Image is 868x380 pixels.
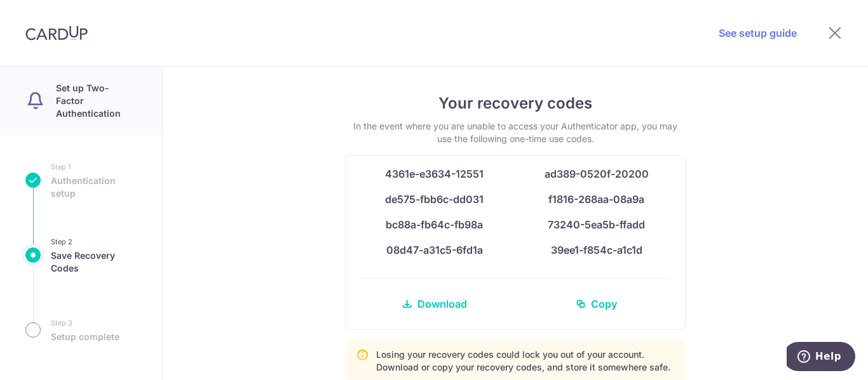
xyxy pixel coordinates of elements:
[51,317,119,329] small: Step 3
[25,25,88,41] img: CardUp
[719,25,797,41] a: See setup guide
[51,161,137,173] small: Step 1
[56,82,137,120] p: Set up Two-Factor Authentication
[51,331,119,343] span: Setup complete
[386,244,483,256] span: 08d47-a31c5-6fd1a
[51,249,137,275] span: Save Recovery Codes
[545,167,649,180] span: ad389-0520f-20200
[361,289,508,319] a: Download
[51,235,137,248] small: Step 2
[417,296,467,311] span: Download
[551,244,642,256] span: 39ee1-f854c-a1c1d
[385,193,484,206] span: de575-fbb6c-dd031
[548,193,644,206] span: f1816-268aa-08a9a
[523,289,670,319] a: Copy
[51,174,137,200] span: Authentication setup
[345,120,686,145] p: In the event where you are unable to access your Authenticator app, you may use the following one...
[548,218,645,231] span: 73240-5ea5b-ffadd
[376,348,675,374] p: Losing your recovery codes could lock you out of your account. Download or copy your recovery cod...
[386,218,483,231] span: bc88a-fb64c-fb98a
[787,342,855,374] iframe: Opens a widget where you can find more information
[345,92,686,115] h4: Your recovery codes
[591,296,617,311] span: Copy
[385,167,484,180] span: 4361e-e3634-12551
